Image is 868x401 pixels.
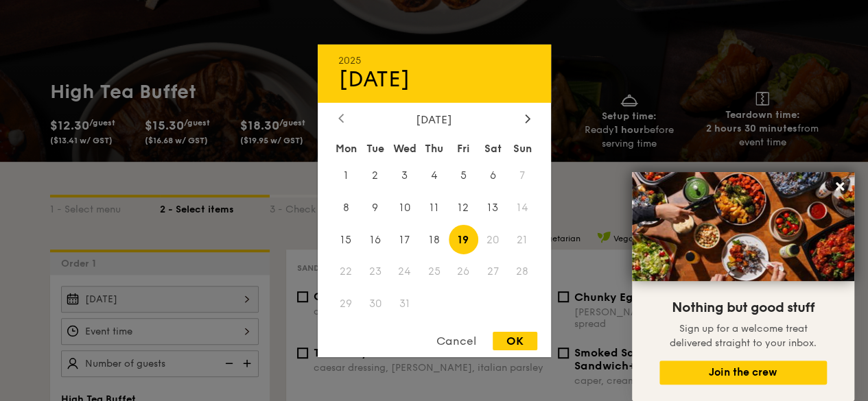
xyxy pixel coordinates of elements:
img: DSC07876-Edit02-Large.jpeg [632,172,854,281]
span: 12 [449,193,478,222]
div: Sat [478,136,508,160]
span: 10 [390,193,419,222]
div: Thu [419,136,449,160]
span: 27 [478,257,508,287]
div: Mon [331,136,361,160]
span: 25 [419,257,449,287]
div: [DATE] [338,66,530,92]
span: 9 [360,193,390,222]
div: Cancel [423,332,490,350]
span: 11 [419,193,449,222]
span: 22 [331,257,361,287]
span: 2 [360,160,390,190]
button: Close [829,175,851,197]
span: 21 [508,225,537,254]
span: 17 [390,225,419,254]
span: 28 [508,257,537,287]
div: Sun [508,136,537,160]
span: 6 [478,160,508,190]
span: 5 [449,160,478,190]
span: 15 [331,225,361,254]
div: 2025 [338,54,530,66]
div: OK [493,332,537,350]
div: [DATE] [338,112,530,125]
span: 1 [331,160,361,190]
span: 24 [390,257,419,287]
span: 23 [360,257,390,287]
span: 31 [390,289,419,319]
span: 18 [419,225,449,254]
span: 3 [390,160,419,190]
span: Sign up for a welcome treat delivered straight to your inbox. [670,323,817,349]
span: 19 [449,225,478,254]
span: 26 [449,257,478,287]
span: 13 [478,193,508,222]
span: 29 [331,289,361,319]
span: 20 [478,225,508,254]
div: Tue [360,136,390,160]
span: 8 [331,193,361,222]
span: 4 [419,160,449,190]
span: 16 [360,225,390,254]
span: Nothing but good stuff [672,300,814,316]
button: Join the crew [659,361,827,385]
span: 14 [508,193,537,222]
span: 30 [360,289,390,319]
div: Wed [390,136,419,160]
span: 7 [508,160,537,190]
div: Fri [449,136,478,160]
